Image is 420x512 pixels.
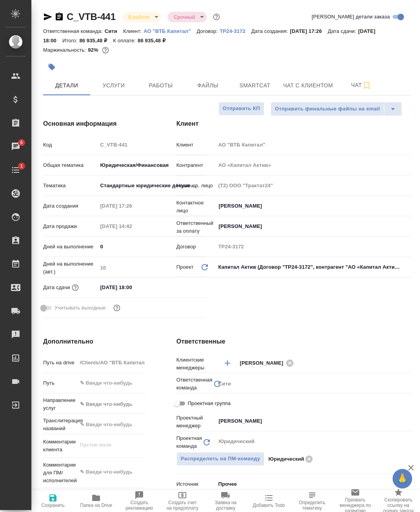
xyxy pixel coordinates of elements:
span: Создать счет на предоплату [165,500,199,511]
span: Сохранить [41,503,65,508]
a: 6 [2,137,29,156]
p: Проектный менеджер [176,414,216,430]
div: Сити [216,377,411,391]
button: Сохранить [31,490,75,512]
div: В работе [122,12,161,22]
a: АО "ВТБ Капитал" [144,27,196,34]
p: 86 935,48 ₽ [138,38,171,43]
p: Клиент: [123,28,144,34]
input: Пустое поле [77,357,145,368]
button: Скопировать ссылку на оценку заказа [377,490,420,512]
p: Клиентские менеджеры [176,356,216,372]
div: ✎ Введи что-нибудь [77,398,148,411]
span: Определить тематику [295,500,329,511]
button: Добавить менеджера [218,354,237,373]
span: Учитывать выходные [55,304,106,312]
p: 92% [88,47,100,53]
button: Заявка на доставку [204,490,247,512]
span: Проектная группа [188,400,231,407]
input: Пустое поле [97,200,166,212]
button: Отправить финальные файлы на email [271,102,384,116]
input: Пустое поле [216,139,411,150]
span: Услуги [95,81,133,90]
span: Заявка на доставку [209,500,242,511]
div: Стандартные юридические документы, договоры, уставы [97,179,206,192]
div: Юридическая/Финансовая [97,159,206,172]
input: Пустое поле [97,221,166,232]
button: Призвать менеджера по развитию [334,490,377,512]
span: [PERSON_NAME] [240,359,288,367]
span: Файлы [189,81,227,90]
span: 1 [15,162,27,170]
span: Чат [342,80,380,90]
p: Дата продажи [43,223,97,230]
p: Ответственный за оплату [176,219,216,235]
span: Отправить финальные файлы на email [275,105,380,114]
p: Маржинальность: [43,47,88,53]
p: Дата сдачи [43,284,70,291]
button: Добавить тэг [43,58,60,76]
p: Дата сдачи: [328,28,358,34]
a: C_VTB-441 [67,11,116,22]
button: 6138.00 RUB; [100,45,111,55]
p: Дата создания: [251,28,290,34]
div: Прочее [216,478,411,491]
button: Open [407,205,409,207]
input: Пустое поле [97,262,206,273]
button: Скопировать ссылку [55,12,64,22]
input: ✎ Введи что-нибудь [97,241,206,252]
button: Отправить КП [218,102,264,116]
h4: Ответственные [176,337,411,346]
p: 86 935,48 ₽ [79,38,113,43]
span: 🙏 [396,470,409,487]
p: Сити [105,28,123,34]
button: Если добавить услуги и заполнить их объемом, то дата рассчитается автоматически [70,282,80,293]
input: ✎ Введи что-нибудь [77,419,145,430]
input: Пустое поле [216,159,411,171]
button: Добавить Todo [247,490,291,512]
span: Распределить на ПМ-команду [181,454,260,463]
span: Добавить Todo [253,503,285,508]
span: Smartcat [236,81,274,90]
input: ✎ Введи что-нибудь [97,282,166,293]
button: Распределить на ПМ-команду [176,452,265,466]
p: Источник [176,480,216,488]
p: Дней на выполнение [43,243,97,251]
input: ✎ Введи что-нибудь [77,377,145,389]
button: Создать счет на предоплату [161,490,204,512]
h4: Клиент [176,119,411,128]
p: Транслитерация названий [43,417,77,432]
div: ✎ Введи что-нибудь [80,400,139,408]
button: Доп статусы указывают на важность/срочность заказа [211,12,222,22]
p: Проектная команда [176,434,202,450]
p: Путь на drive [43,359,77,367]
p: Дней на выполнение (авт.) [43,260,97,276]
a: ТР24-3172 [220,27,251,34]
button: Open [407,362,409,364]
span: Детали [48,81,85,90]
p: Ответственная команда: [43,28,105,34]
div: Капитал Актив (Договор "ТР24-3172", контрагент "АО «Капитал Актив»") [216,261,411,274]
button: Скопировать ссылку для ЯМессенджера [43,12,53,22]
span: Работы [142,81,180,90]
span: 6 [15,139,27,147]
p: К оплате: [113,38,138,43]
span: Создать рекламацию [122,500,156,511]
svg: Подписаться [362,81,371,90]
button: В работе [126,14,152,20]
p: Ответственная команда [176,376,213,392]
div: [PERSON_NAME] [240,358,296,368]
p: АО "ВТБ Капитал" [144,28,196,34]
p: Дата создания [43,202,97,210]
button: Open [407,420,409,422]
button: Определить тематику [291,490,334,512]
p: [DATE] 17:26 [290,28,328,34]
p: Код [43,141,97,149]
span: Папка на Drive [80,503,112,508]
input: Пустое поле [216,241,411,252]
p: ТР24-3172 [220,28,251,34]
div: В работе [167,12,207,22]
p: Договор: [197,28,220,34]
p: Тематика [43,182,97,190]
h4: Дополнительно [43,337,145,346]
